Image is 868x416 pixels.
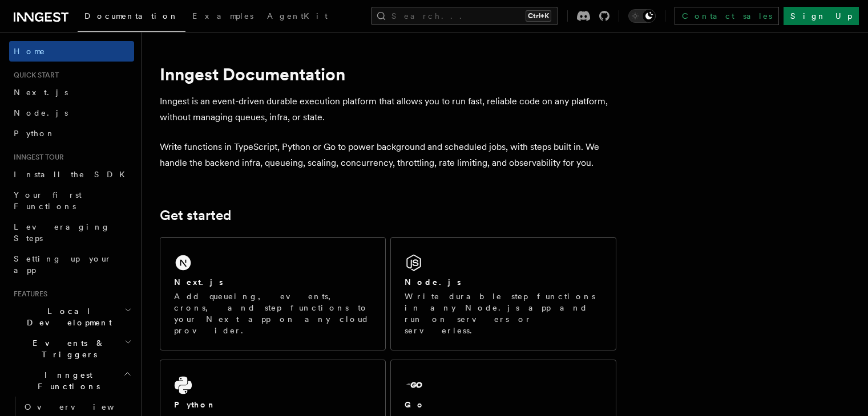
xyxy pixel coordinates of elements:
[174,291,372,336] p: Add queueing, events, crons, and step functions to your Next app on any cloud provider.
[192,11,253,21] span: Examples
[628,9,656,23] button: Toggle dark mode
[784,7,859,25] a: Sign Up
[14,190,82,211] span: Your first Functions
[78,3,185,32] a: Documentation
[260,3,334,31] a: AgentKit
[160,139,616,171] p: Write functions in TypeScript, Python or Go to power background and scheduled jobs, with steps bu...
[174,399,216,410] h2: Python
[160,207,231,223] a: Get started
[174,276,223,288] h2: Next.js
[14,254,112,275] span: Setting up your app
[84,11,179,21] span: Documentation
[9,305,124,328] span: Local Development
[9,164,134,185] a: Install the SDK
[160,64,616,84] h1: Inngest Documentation
[9,301,134,333] button: Local Development
[9,153,64,162] span: Inngest tour
[9,289,47,299] span: Features
[160,237,386,350] a: Next.jsAdd queueing, events, crons, and step functions to your Next app on any cloud provider.
[9,123,134,144] a: Python
[405,276,461,288] h2: Node.js
[160,93,616,125] p: Inngest is an event-driven durable execution platform that allows you to run fast, reliable code ...
[9,41,134,62] a: Home
[14,222,110,243] span: Leveraging Steps
[267,11,328,21] span: AgentKit
[9,71,59,80] span: Quick start
[14,129,55,138] span: Python
[9,248,134,280] a: Setting up your app
[405,291,602,336] p: Write durable step functions in any Node.js app and run on servers or serverless.
[390,237,616,350] a: Node.jsWrite durable step functions in any Node.js app and run on servers or serverless.
[14,108,68,117] span: Node.js
[9,82,134,103] a: Next.js
[371,7,558,25] button: Search...Ctrl+K
[9,103,134,123] a: Node.js
[9,337,124,360] span: Events & Triggers
[14,88,68,97] span: Next.js
[9,333,134,365] button: Events & Triggers
[14,46,46,57] span: Home
[9,369,123,392] span: Inngest Functions
[9,217,134,248] a: Leveraging Steps
[526,10,551,22] kbd: Ctrl+K
[675,7,779,25] a: Contact sales
[9,185,134,217] a: Your first Functions
[25,402,142,411] span: Overview
[405,399,425,410] h2: Go
[14,170,132,179] span: Install the SDK
[185,3,260,31] a: Examples
[9,365,134,397] button: Inngest Functions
